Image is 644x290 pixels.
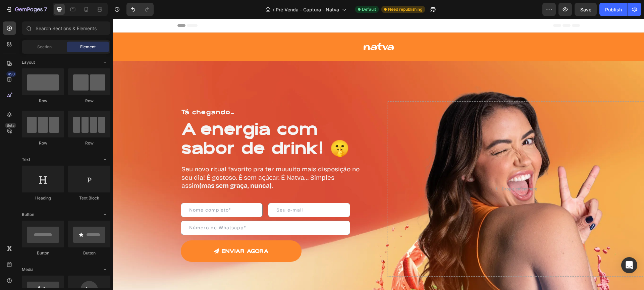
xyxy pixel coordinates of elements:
[86,163,159,171] strong: (mas sem graça, nunca)
[68,101,253,139] p: A energia com sabor de drink! 🤫
[599,3,628,16] button: Publish
[575,3,597,16] button: Save
[126,3,154,16] div: Undo/Redo
[605,6,622,13] div: Publish
[22,267,34,273] span: Media
[100,57,110,68] span: Toggle open
[109,228,156,237] div: ENVIAR AGORA
[273,6,274,13] span: /
[22,212,34,218] span: Button
[3,3,50,16] button: 7
[100,209,110,220] span: Toggle open
[68,140,110,146] div: Row
[388,6,422,12] span: Need republishing
[621,257,637,273] div: Open Intercom Messenger
[68,195,110,201] div: Text Block
[68,147,253,171] p: Seu novo ritual favorito pra ter muuuito mais disposição no seu dia! É gostoso. É sem açúcar. É N...
[580,7,591,12] span: Save
[22,250,64,256] div: Button
[22,21,110,35] input: Search Sections & Elements
[155,184,237,198] input: Seu e-mail
[44,5,47,13] p: 7
[251,24,281,32] img: gempages_577463497328165779-23eef765-8104-42a0-8ab2-3844f6e81f0b.png
[68,89,253,98] h1: Rich Text Editor. Editing area: main
[68,146,253,172] div: Rich Text Editor. Editing area: main
[5,123,16,128] div: Beta
[22,195,64,201] div: Heading
[100,264,110,275] span: Toggle open
[113,19,644,290] iframe: Design area
[100,154,110,165] span: Toggle open
[68,98,110,104] div: Row
[276,6,339,13] span: Pré Venda - Captura - Natva
[68,90,253,97] p: Tá chegando…
[22,157,30,163] span: Text
[68,222,189,243] button: ENVIAR AGORA
[68,250,110,256] div: Button
[389,168,424,173] div: Drop element here
[80,44,96,50] span: Element
[68,184,150,198] input: Nome completo*
[6,71,16,77] div: 450
[22,140,64,146] div: Row
[22,59,35,65] span: Layout
[68,102,253,142] h1: Rich Text Editor. Editing area: main
[362,6,376,12] span: Default
[22,98,64,104] div: Row
[37,44,52,50] span: Section
[68,202,237,216] input: Número de Whatsapp*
